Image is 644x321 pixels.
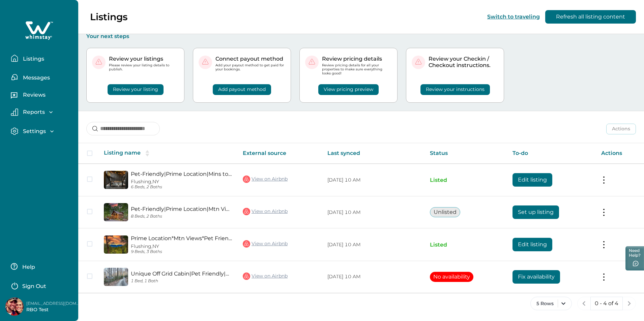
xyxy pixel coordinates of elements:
a: View on Airbnb [243,175,288,184]
p: Your next steps [86,33,636,40]
a: View on Airbnb [243,272,288,281]
button: Edit listing [513,173,552,187]
p: 9 Beds, 3 Baths [131,249,232,254]
p: 0 - 4 of 4 [595,300,618,307]
button: previous page [577,297,591,310]
p: Add your payout method to get paid for your bookings. [215,63,285,71]
th: Status [425,143,507,164]
p: Listed [430,242,502,248]
a: Pet-Friendly|Prime Location|Mins to [GEOGRAPHIC_DATA]|Hot tub [131,171,232,177]
p: 6 Beds, 2 Baths [131,185,232,190]
a: Unique Off Grid Cabin|Pet Friendly|Secluded [131,270,232,277]
p: Settings [21,128,46,135]
p: Please review your listing details to publish. [109,63,179,71]
p: Messages [21,74,50,81]
button: Sign Out [11,279,70,292]
button: Fix availability [513,270,560,284]
button: View pricing preview [318,84,379,95]
p: Sign Out [22,283,46,290]
th: Last synced [322,143,425,164]
img: Whimstay Host [5,297,24,316]
button: Unlisted [430,207,460,217]
p: [DATE] 10 AM [327,177,419,184]
p: [DATE] 10 AM [327,274,419,280]
button: Review your listing [108,84,164,95]
button: Messages [11,70,73,84]
button: Refresh all listing content [545,10,636,24]
button: Set up listing [513,205,559,219]
button: Reports [11,108,73,116]
th: Listing name [98,143,237,164]
img: propertyImage_Pet-Friendly|Prime Location|Mins to Pkwy|Hot tub [104,171,128,189]
button: next page [622,297,636,310]
button: Edit listing [513,238,552,251]
p: Listings [90,11,127,23]
th: To-do [507,143,596,164]
p: Review your Checkin / Checkout instructions. [429,56,498,69]
p: Reviews [21,92,46,98]
th: Actions [596,143,644,164]
p: 1 Bed, 1 Bath [131,279,232,284]
p: RBO Test [26,307,80,313]
p: Review pricing details [322,56,392,62]
button: 0 - 4 of 4 [590,297,623,310]
button: Reviews [11,89,73,103]
a: View on Airbnb [243,239,288,248]
button: Help [11,260,70,273]
button: Switch to traveling [487,13,540,20]
p: Reports [21,109,45,116]
a: Prime Location*Mtn Views*Pet Friendly*Hot tub [131,235,232,242]
button: No availability [430,272,473,282]
p: Help [20,264,35,270]
img: propertyImage_Pet-Friendly|Prime Location|Mtn Views|Hot Tub [104,203,128,221]
p: Connect payout method [215,56,285,62]
p: [EMAIL_ADDRESS][DOMAIN_NAME] [26,300,80,307]
button: Actions [606,124,636,134]
button: Listings [11,52,73,65]
img: propertyImage_Unique Off Grid Cabin|Pet Friendly|Secluded [104,268,128,286]
p: 8 Beds, 2 Baths [131,214,232,219]
button: Review your instructions [420,84,490,95]
a: View on Airbnb [243,207,288,216]
p: Review your listings [109,56,179,62]
button: 5 Rows [530,297,572,310]
button: Add payout method [213,84,271,95]
th: External source [237,143,322,164]
p: [DATE] 10 AM [327,242,419,248]
button: Settings [11,127,73,135]
p: Flushing, NY [131,244,232,249]
p: Listed [430,177,502,184]
p: Listings [21,56,44,62]
p: Flushing, NY [131,179,232,185]
a: Pet-Friendly|Prime Location|Mtn Views|Hot Tub [131,206,232,212]
p: [DATE] 10 AM [327,209,419,216]
button: sorting [141,150,154,157]
img: propertyImage_Prime Location*Mtn Views*Pet Friendly*Hot tub [104,235,128,254]
p: Review pricing details for all your properties to make sure everything looks good! [322,63,392,76]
